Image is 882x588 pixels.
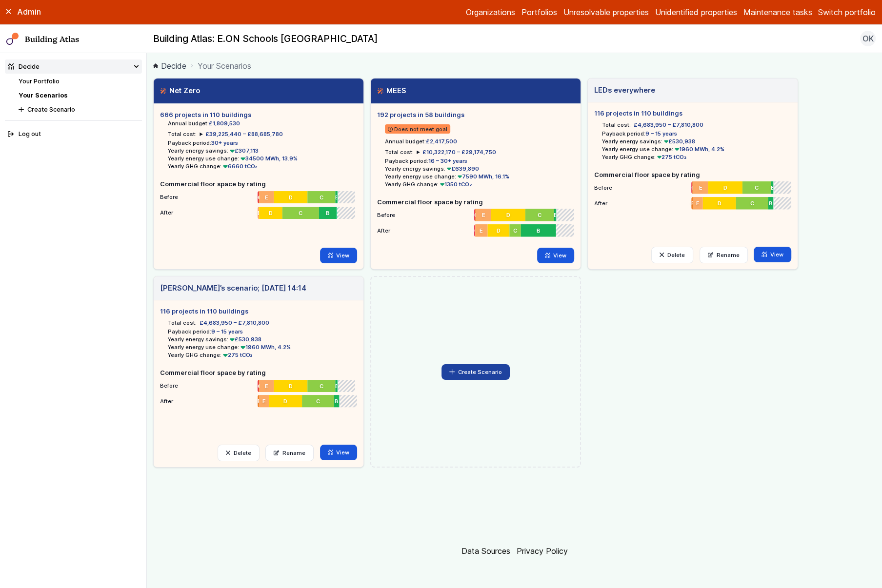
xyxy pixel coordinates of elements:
li: After [594,195,791,208]
li: Yearly energy use change: [168,155,357,162]
li: Before [594,179,791,192]
a: View [320,445,358,460]
h5: 666 projects in 110 buildings [160,110,357,119]
span: B [554,211,556,219]
a: Your Scenarios [19,92,67,99]
span: G [691,184,692,192]
span: D [506,211,510,219]
h3: [PERSON_NAME]’s scenario; [DATE] 14:14 [160,283,306,294]
li: Yearly energy savings: [385,165,574,173]
span: £4,683,950 – £7,810,800 [634,121,703,129]
button: Switch portfolio [818,6,876,18]
span: £2,417,500 [426,138,457,145]
span: E [258,209,259,216]
a: Privacy Policy [517,546,568,556]
a: View [537,248,575,263]
summary: Decide [5,59,142,74]
span: C [316,397,320,405]
a: Portfolios [521,6,557,18]
li: Before [160,189,357,202]
span: C [321,382,324,390]
span: B [327,209,331,216]
button: Delete [218,445,260,461]
span: E [265,193,268,201]
li: After [160,205,357,217]
span: 34500 MWh, 13.9% [239,155,298,162]
span: G [258,193,259,201]
span: £1,809,530 [209,120,240,127]
h2: Building Atlas: E.ON Schools [GEOGRAPHIC_DATA] [153,33,378,45]
h5: Commercial floor space by rating [160,179,357,189]
span: B [337,193,339,201]
li: Yearly GHG change: [385,180,574,188]
li: Yearly GHG change: [168,351,357,359]
div: Decide [8,62,40,71]
h6: Total cost: [168,130,197,138]
span: E [262,397,265,405]
span: G [258,382,259,390]
span: 16 – 30+ years [428,157,467,164]
h5: Commercial floor space by rating [377,197,574,207]
span: B [335,397,339,405]
span: E [265,382,268,390]
a: Rename [265,445,314,461]
span: D [718,199,722,207]
a: Data Sources [461,546,510,556]
li: Payback period: [602,130,791,137]
h3: MEES [377,85,406,96]
span: D [269,209,273,216]
span: OK [862,33,874,44]
li: Before [160,378,357,391]
li: Yearly GHG change: [602,153,791,161]
li: Annual budget: [168,119,357,127]
li: Yearly GHG change: [168,162,357,170]
h5: Commercial floor space by rating [160,368,357,377]
span: £4,683,950 – £7,810,800 [200,319,269,327]
a: View [754,247,791,262]
img: main-0bbd2752.svg [6,33,19,45]
span: E [480,227,483,235]
h3: Net Zero [160,85,200,96]
button: Delete [651,247,693,263]
span: B [337,382,339,390]
button: OK [860,31,876,46]
span: 275 tCO₂ [656,154,687,160]
span: E [482,211,485,219]
h6: Total cost: [168,319,197,327]
a: Rename [700,247,748,263]
a: Organizations [466,6,515,18]
li: Payback period: [385,157,574,165]
span: C [321,193,324,201]
span: 1350 tCO₂ [439,181,472,188]
a: Decide [153,60,186,72]
li: After [160,393,357,406]
summary: £10,322,170 – £29,174,750 [417,148,496,156]
a: Unidentified properties [655,6,737,18]
a: Unresolvable properties [563,6,649,18]
li: Yearly energy use change: [602,145,791,153]
span: 6660 tCO₂ [221,163,258,170]
span: F [475,211,476,219]
span: 7590 MWh, 16.1% [456,173,510,180]
span: 9 – 15 years [211,328,243,335]
span: C [750,199,754,207]
span: D [723,184,727,192]
span: D [497,227,501,235]
h5: Commercial floor space by rating [594,170,791,179]
span: C [513,227,517,235]
span: F [259,193,260,201]
li: Yearly energy savings: [168,335,357,343]
h3: LEDs everywhere [594,85,655,96]
h5: 116 projects in 110 buildings [160,307,357,316]
span: 1960 MWh, 4.2% [239,344,291,351]
span: £10,322,170 – £29,174,750 [422,149,496,156]
span: G [474,227,475,235]
span: G [474,211,475,219]
span: A+ [339,209,339,216]
button: Create Scenario [16,102,142,117]
span: Does not meet goal [385,124,451,134]
span: £530,938 [662,138,696,145]
span: D [289,382,293,390]
span: £530,938 [228,336,261,343]
summary: £39,225,440 – £88,685,780 [200,130,283,138]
